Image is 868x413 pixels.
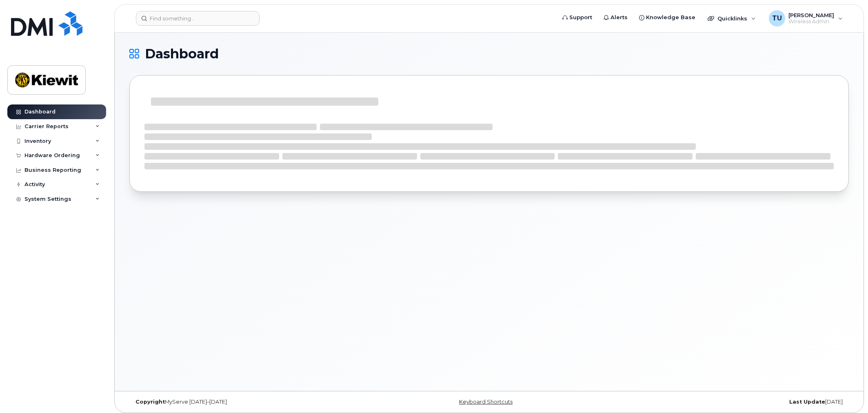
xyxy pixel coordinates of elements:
[145,48,219,60] span: Dashboard
[135,399,165,405] strong: Copyright
[129,399,369,405] div: MyServe [DATE]–[DATE]
[609,399,849,405] div: [DATE]
[459,399,513,405] a: Keyboard Shortcuts
[789,399,825,405] strong: Last Update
